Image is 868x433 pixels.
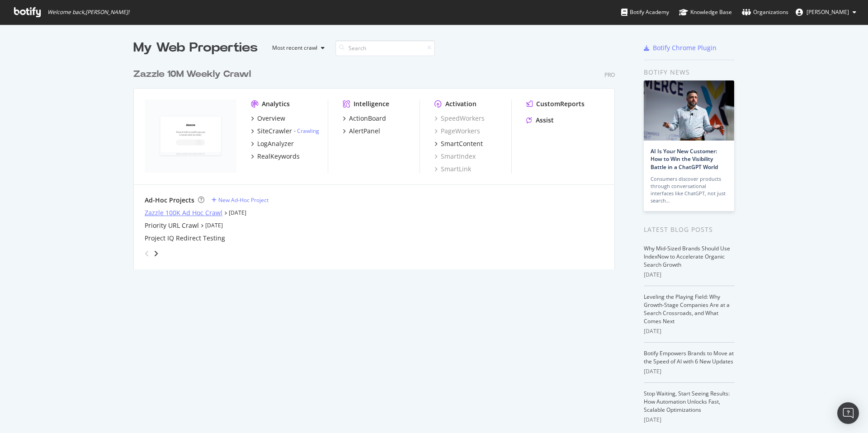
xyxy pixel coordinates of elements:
a: Priority URL Crawl [145,221,199,230]
div: My Web Properties [133,39,258,57]
img: AI Is Your New Customer: How to Win the Visibility Battle in a ChatGPT World [644,80,734,141]
a: New Ad-Hoc Project [212,196,269,204]
div: Botify Chrome Plugin [653,43,717,52]
a: ActionBoard [343,114,386,123]
div: CustomReports [536,99,585,108]
a: Project IQ Redirect Testing [145,234,225,243]
div: Activation [445,99,476,108]
a: LogAnalyzer [251,139,294,148]
div: New Ad-Hoc Project [218,196,269,204]
div: Botify Academy [621,8,669,17]
a: Leveling the Playing Field: Why Growth-Stage Companies Are at a Search Crossroads, and What Comes... [644,293,730,325]
a: CustomReports [526,99,585,108]
div: LogAnalyzer [257,139,294,148]
a: Zazzle 10M Weekly Crawl [133,68,255,81]
div: angle-left [141,246,153,261]
div: Ad-Hoc Projects [145,196,194,205]
div: [DATE] [644,367,735,376]
div: SiteCrawler [257,127,292,136]
a: SpeedWorkers [434,114,485,123]
div: [DATE] [644,327,735,335]
div: - [294,127,319,135]
span: Welcome back, [PERSON_NAME] ! [47,9,129,16]
input: Search [335,40,435,56]
div: Zazzle 10M Weekly Crawl [133,68,251,81]
a: SiteCrawler- Crawling [251,127,319,136]
a: SmartIndex [434,152,476,161]
div: RealKeywords [257,152,300,161]
a: Why Mid-Sized Brands Should Use IndexNow to Accelerate Organic Search Growth [644,245,730,268]
a: Overview [251,114,285,123]
div: AlertPanel [349,127,380,136]
a: RealKeywords [251,152,300,161]
a: AI Is Your New Customer: How to Win the Visibility Battle in a ChatGPT World [651,147,718,170]
div: Assist [536,116,554,125]
div: angle-right [153,249,159,258]
div: Consumers discover products through conversational interfaces like ChatGPT, not just search… [651,175,727,204]
div: Latest Blog Posts [644,225,735,235]
div: [DATE] [644,416,735,424]
a: Crawling [297,127,319,135]
a: [DATE] [205,221,223,229]
img: zazzle.com [145,99,236,173]
a: SmartContent [434,139,483,148]
div: Knowledge Base [679,8,732,17]
a: PageWorkers [434,127,480,136]
a: Assist [526,116,554,125]
a: SmartLink [434,165,471,174]
button: Most recent crawl [265,41,328,55]
div: Open Intercom Messenger [837,402,859,424]
div: ActionBoard [349,114,386,123]
div: Intelligence [354,99,389,108]
div: SmartContent [441,139,483,148]
div: grid [133,57,622,269]
div: Most recent crawl [272,45,317,51]
div: [DATE] [644,271,735,279]
div: Analytics [262,99,290,108]
a: Stop Waiting, Start Seeing Results: How Automation Unlocks Fast, Scalable Optimizations [644,390,730,414]
a: AlertPanel [343,127,380,136]
div: Botify news [644,67,735,77]
div: Overview [257,114,285,123]
a: Botify Chrome Plugin [644,43,717,52]
span: Colin Ma [807,8,849,16]
div: Organizations [742,8,788,17]
a: [DATE] [229,209,246,216]
button: [PERSON_NAME] [788,5,863,19]
div: Pro [604,71,615,79]
a: Zazzle 100K Ad Hoc Crawl [145,208,222,217]
a: Botify Empowers Brands to Move at the Speed of AI with 6 New Updates [644,349,734,365]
